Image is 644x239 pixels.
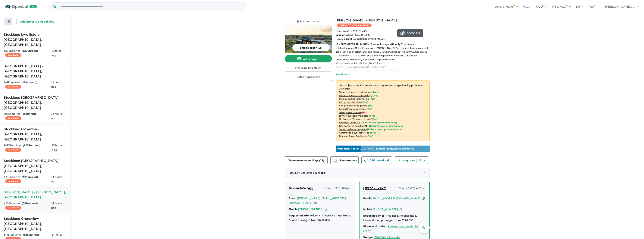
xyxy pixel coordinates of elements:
u: Display pricing information [339,97,369,100]
strong: Requested info: [363,214,384,217]
button: Copy [422,197,425,200]
div: 1093 Enquir ies [4,143,52,152]
span: to [360,30,369,33]
a: [PHONE_NUMBER] [298,207,324,211]
strong: ( unread) [22,112,37,115]
span: [Refer to your promoted plan] [369,124,404,127]
div: 281 Enquir ies [4,80,51,89]
button: Sales Number:??? [285,73,332,81]
span: 22 [320,159,323,162]
img: sort.svg [6,20,10,23]
span: 620 [23,49,27,52]
u: Showcase more than 3 images [339,91,372,93]
strong: Finance situation: [363,225,387,228]
span: [Refer to your promoted plan] [367,128,403,131]
span: Dilshani3456 Fggg [289,186,313,190]
button: Update (7) [397,29,423,37]
strong: Mobile: [363,208,373,211]
span: [ Yes ] [370,97,375,100]
button: Performance [330,156,359,164]
u: $ 748,035 [375,37,385,40]
span: CASHBACK [5,148,21,152]
u: 2 [365,37,366,40]
span: 392 [23,202,27,205]
strong: ( unread) [22,175,38,179]
b: 90 % ready [360,84,372,87]
img: Stockland Aurora - Wollert Logo [286,19,330,24]
strong: Budget: [363,236,374,239]
p: - Easy access to the [PERSON_NAME] Fwy [336,61,433,65]
input: Try estate name, suburb, builder or developer [57,3,245,11]
strong: ( unread) [22,202,38,205]
h5: [GEOGRAPHIC_DATA] - [GEOGRAPHIC_DATA] , [GEOGRAPHIC_DATA] [4,64,67,79]
span: 278 [22,81,27,84]
strong: ( unread) [23,144,40,147]
span: [Yes] [370,131,376,134]
p: LIMITED OFFER: Up to $15k~ Spring Savings with only 5%~ deposit. [336,42,430,46]
u: Social media retargeting [339,128,366,131]
button: Add images [285,55,332,62]
u: Native ads (Promoted estate) [339,118,372,121]
b: House & Land: [336,37,352,40]
div: 588 Enquir ies [4,112,51,121]
button: All enquiries (426) [395,156,429,164]
span: 1052 [24,144,30,147]
u: 2 [358,37,359,40]
strong: Requested info: [289,214,309,217]
u: Showcase more than 3 listings [339,94,372,97]
p: start from [336,33,394,37]
button: Read more [336,72,353,77]
p: [DATE] - [DATE] - ( 15 leads estimated) [337,147,414,150]
h5: Stockland Cloverton - [GEOGRAPHIC_DATA] , [GEOGRAPHIC_DATA] [4,127,67,142]
u: Automated buyer follow-up [339,131,369,134]
div: 429 Enquir ies [4,175,51,184]
img: Openlot PRO Logo White [5,5,37,9]
u: Embed Facebook profile [339,108,366,110]
strong: ( unread) [23,233,40,237]
span: Mon - [DATE] 8:52pm [324,186,351,190]
p: - Only 31km from [GEOGRAPHIC_DATA]’s CBD [336,65,433,69]
div: Price-list & Release map, House & land packages from $748,035 [363,214,426,223]
u: Add project selling-points [339,104,367,107]
a: 1 - 3 months [385,236,400,239]
span: 588 [23,112,27,115]
span: [ Yes ] [373,94,378,97]
h5: [PERSON_NAME] - [PERSON_NAME] , [GEOGRAPHIC_DATA] [4,190,67,200]
span: Sun - [DATE] 4:26pm [399,186,426,191]
span: [ No ] [362,111,367,114]
span: 14 hours ago [51,202,62,209]
strong: Email: [363,197,371,200]
span: 13 hours ago [52,144,62,152]
a: [PERSON_NAME] - [PERSON_NAME] [336,18,397,22]
button: CSV download [361,156,392,164]
a: Dilshani3456 Fggg [289,186,313,190]
span: [ Yes ] [368,104,373,107]
span: [Yes] [368,135,373,137]
span: Performance [334,159,357,162]
div: [DATE] [285,168,430,178]
span: - 4 Enquir ies [298,171,326,175]
u: Geo-targeted email & SMS [339,124,368,127]
a: [DOMAIN_NAME][EMAIL_ADDRESS][DOMAIN_NAME] [289,197,346,204]
div: 426 Enquir ies [4,201,51,210]
h5: Stockland Lyra Estate - [GEOGRAPHIC_DATA] , [GEOGRAPHIC_DATA] [4,32,67,47]
a: Pre-approval ready, Deposit ready [363,225,425,233]
a: [EMAIL_ADDRESS][DOMAIN_NAME] [371,197,420,200]
button: Team member settings (22) [285,156,328,164]
u: 350 m [353,30,360,33]
b: Land prices [336,33,349,36]
span: 12 hours ago [51,112,62,120]
sup: 2 [359,30,360,32]
span: 429 [23,175,27,179]
u: Invite your team members [339,114,368,117]
span: [Refer to your promoted plan] [361,121,397,124]
strong: ( unread) [22,49,38,52]
div: Price-list & Release map, House & land packages from $748,035 [289,213,351,222]
p: Bed Bath Car from [336,37,394,41]
button: Status:Selling Now [285,64,332,71]
a: [PHONE_NUMBER] [373,208,398,211]
button: Copy [314,201,317,205]
a: [PERSON_NAME] [363,186,386,191]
